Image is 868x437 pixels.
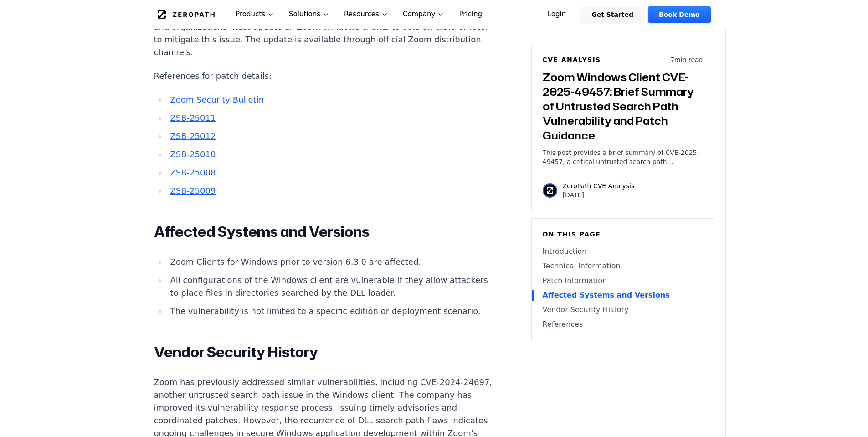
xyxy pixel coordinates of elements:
[543,275,703,286] a: Patch Information
[170,149,216,159] a: ZSB-25010
[543,55,601,64] h6: CVE Analysis
[543,70,703,143] h3: Zoom Windows Client CVE-2025-49457: Brief Summary of Untrusted Search Path Vulnerability and Patc...
[170,113,216,123] a: ZSB-25011
[154,223,493,241] h2: Affected Systems and Versions
[543,230,703,239] h6: On this page
[167,256,493,268] li: Zoom Clients for Windows prior to version 6.3.0 are affected.
[543,261,703,272] a: Technical Information
[543,148,703,166] p: This post provides a brief summary of CVE-2025-49457, a critical untrusted search path vulnerabil...
[563,190,635,200] p: [DATE]
[170,186,216,195] a: ZSB-25009
[543,319,703,330] a: References
[167,305,493,318] li: The vulnerability is not limited to a specific edition or deployment scenario.
[580,6,644,23] a: Get Started
[543,183,557,198] img: ZeroPath CVE Analysis
[154,343,493,361] h2: Vendor Security History
[543,246,703,257] a: Introduction
[170,131,216,141] a: ZSB-25012
[670,55,703,64] p: 7 min read
[170,168,216,177] a: ZSB-25008
[154,70,493,82] p: References for patch details:
[170,95,264,104] a: Zoom Security Bulletin
[543,290,703,301] a: Affected Systems and Versions
[563,181,635,190] p: ZeroPath CVE Analysis
[167,274,493,299] li: All configurations of the Windows client are vulnerable if they allow attackers to place files in...
[648,6,710,23] a: Book Demo
[543,304,703,315] a: Vendor Security History
[537,6,577,23] a: Login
